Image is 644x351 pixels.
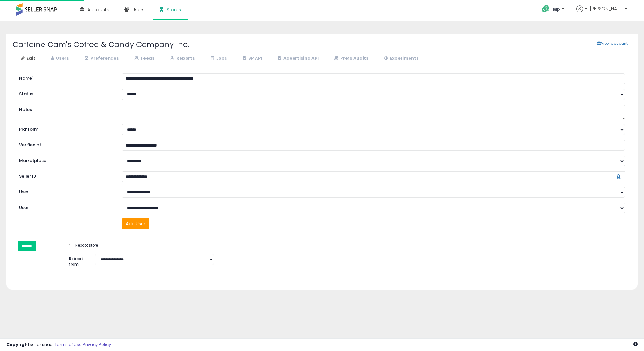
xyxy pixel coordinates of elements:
[202,52,234,65] a: Jobs
[585,5,623,12] span: Hi [PERSON_NAME]
[126,52,161,65] a: Feeds
[14,73,117,82] label: Name
[14,156,117,164] label: Marketplace
[14,203,117,211] label: User
[594,39,631,48] button: View account
[14,187,117,195] label: User
[551,6,560,12] span: Help
[162,52,202,65] a: Reports
[14,171,117,179] label: Seller ID
[13,52,42,65] a: Edit
[122,218,149,229] button: Add User
[376,52,425,65] a: Experiments
[69,244,73,248] input: Reboot store
[76,52,126,65] a: Preferences
[14,89,117,97] label: Status
[589,39,598,48] a: View account
[326,52,375,65] a: Prefs Audits
[14,124,117,132] label: Platform
[542,5,550,13] i: Get Help
[14,105,117,113] label: Notes
[132,6,145,13] span: Users
[576,5,627,20] a: Hi [PERSON_NAME]
[14,140,117,148] label: Verified at
[167,6,181,13] span: Stores
[64,254,90,267] label: Reboot from
[270,52,326,65] a: Advertising API
[234,52,269,65] a: SP API
[43,52,76,65] a: Users
[69,243,98,249] label: Reboot store
[88,6,109,13] span: Accounts
[8,40,270,49] h2: Caffeine Cam's Coffee & Candy Company Inc.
